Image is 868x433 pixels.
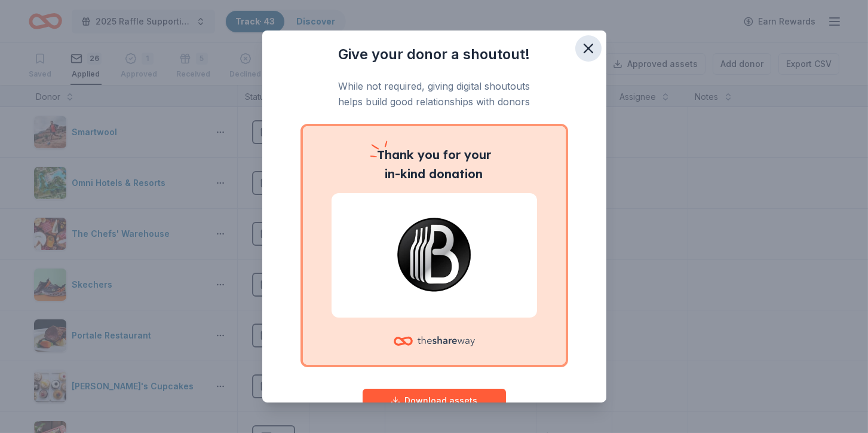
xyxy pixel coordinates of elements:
[332,145,537,184] p: you for your in-kind donation
[377,147,414,162] span: Thank
[286,45,582,64] h3: Give your donor a shoutout!
[363,389,506,413] button: Download assets
[286,78,582,110] p: While not required, giving digital shoutouts helps build good relationships with donors
[346,217,523,294] img: The BroBasket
